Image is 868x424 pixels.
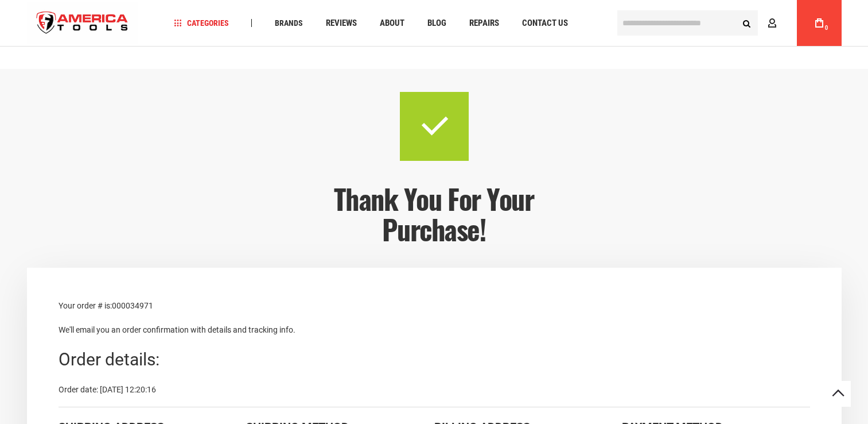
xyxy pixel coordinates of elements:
[112,301,153,310] span: 000034971
[169,16,234,31] a: Categories
[469,19,499,28] span: Repairs
[326,19,357,28] span: Reviews
[27,2,138,45] img: America Tools
[27,2,138,45] a: store logo
[59,299,810,312] p: Your order # is:
[59,348,810,372] div: Order details:
[422,16,451,31] a: Blog
[375,16,410,31] a: About
[517,16,573,31] a: Contact Us
[427,19,446,28] span: Blog
[321,16,362,31] a: Reviews
[270,16,308,31] a: Brands
[59,323,810,336] p: We'll email you an order confirmation with details and tracking info.
[464,16,504,31] a: Repairs
[522,19,568,28] span: Contact Us
[736,12,758,34] button: Search
[825,25,828,31] span: 0
[275,19,303,27] span: Brands
[174,19,229,27] span: Categories
[59,384,810,395] div: Order date: [DATE] 12:20:16
[334,178,534,249] span: Thank you for your purchase!
[380,19,404,28] span: About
